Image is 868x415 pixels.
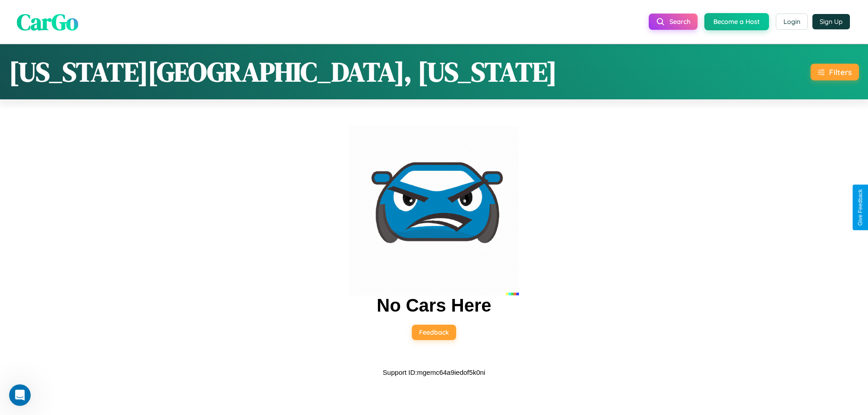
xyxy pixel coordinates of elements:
[776,14,808,30] button: Login
[670,18,690,26] span: Search
[383,366,486,378] p: Support ID: mgemc64a9iedof5k0ni
[857,189,863,226] div: Give Feedback
[649,14,698,30] button: Search
[704,13,769,30] button: Become a Host
[811,64,859,80] button: Filters
[9,53,557,90] h1: [US_STATE][GEOGRAPHIC_DATA], [US_STATE]
[17,6,78,37] span: CarGo
[349,126,519,295] img: car
[829,67,852,77] div: Filters
[812,14,850,29] button: Sign Up
[9,384,31,406] iframe: Intercom live chat
[377,295,491,316] h2: No Cars Here
[412,325,456,340] button: Feedback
